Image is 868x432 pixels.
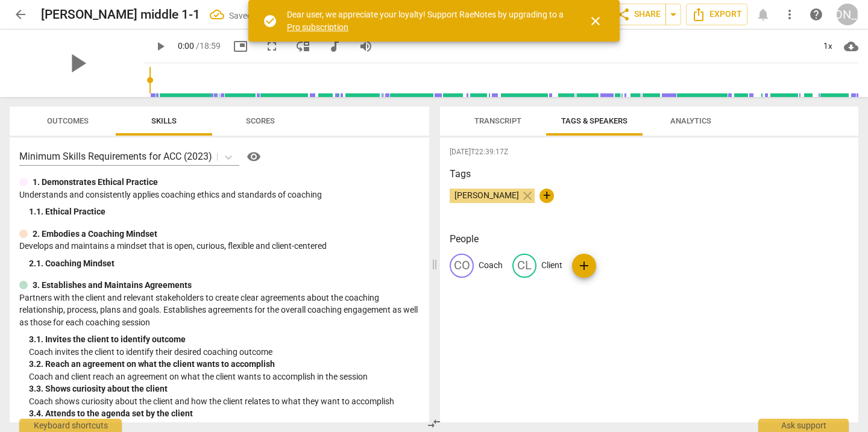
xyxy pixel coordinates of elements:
span: arrow_drop_down [666,7,681,22]
span: Share [616,7,661,22]
div: Saved [229,10,252,22]
div: 1. 1. Ethical Practice [29,205,420,218]
button: Volume [355,36,377,57]
p: 3. Establishes and Maintains Agreements [33,279,192,292]
p: Develops and maintains a mindset that is open, curious, flexible and client-centered [19,240,420,252]
div: CO [450,254,474,278]
div: 1x [816,37,839,56]
a: Help [805,4,827,25]
button: Fullscreen [261,36,283,57]
span: compare_arrows [427,416,441,431]
span: Analytics [670,116,711,125]
span: add [577,258,591,273]
a: Help [239,147,263,166]
p: Coach shows curiosity about the client and how the client relates to what they want to accomplish [29,395,420,408]
span: share [616,7,631,22]
span: Transcript [474,116,521,125]
div: 3. 4. Attends to the agenda set by the client [29,407,420,420]
span: Scores [246,116,275,125]
div: 3. 3. Shows curiosity about the client [29,383,420,395]
button: Close [581,7,610,36]
span: play_arrow [61,48,93,79]
span: arrow_back [13,7,28,22]
span: picture_in_picture [233,39,248,54]
p: Coach and client reach an agreement on what the client wants to accomplish in the session [29,371,420,383]
span: close [588,14,603,28]
button: Share [611,4,666,25]
a: Pro subscription [287,22,348,32]
span: move_down [296,39,310,54]
span: 0:00 [178,41,194,51]
span: close [520,189,535,203]
span: help [809,7,823,22]
button: Play [149,36,171,57]
p: 1. Demonstrates Ethical Practice [33,176,158,189]
button: + [539,189,554,203]
div: 3. 2. Reach an agreement on what the client wants to accomplish [29,358,420,371]
div: Keyboard shortcuts [19,419,122,432]
span: check_circle [263,14,277,28]
span: play_arrow [153,39,168,54]
span: cloud_download [844,39,858,54]
div: Dear user, we appreciate your loyalty! Support RaeNotes by upgrading to a [287,8,567,33]
p: Coach [479,259,503,272]
span: fullscreen [265,39,279,54]
button: Export [686,4,747,25]
span: Skills [151,116,177,125]
div: Ask support [758,419,849,432]
span: Outcomes [47,116,89,125]
button: Picture in picture [230,36,251,57]
p: Understands and consistently applies coaching ethics and standards of coaching [19,189,420,201]
span: volume_up [359,39,373,54]
p: Client [541,259,562,272]
p: 2. Embodies a Coaching Mindset [33,228,157,240]
button: Switch to audio player [324,36,345,57]
span: audiotrack [327,39,342,54]
div: 2. 1. Coaching Mindset [29,257,420,270]
span: more_vert [782,7,797,22]
span: Tags & Speakers [561,116,627,125]
div: 3. 1. Invites the client to identify outcome [29,333,420,346]
h2: [PERSON_NAME] middle 1-1 [41,7,200,22]
div: CL [512,254,536,278]
p: Partners with the client and relevant stakeholders to create clear agreements about the coaching ... [19,292,420,329]
span: [DATE]T22:39:17Z [450,147,849,157]
button: Sharing summary [665,4,681,25]
div: All changes saved [210,7,252,22]
span: visibility [247,149,261,164]
h3: People [450,232,849,246]
span: Export [691,7,742,22]
button: Help [244,147,263,166]
p: Minimum Skills Requirements for ACC (2023) [19,149,212,163]
p: Coach invites the client to identify their desired coaching outcome [29,346,420,358]
button: View player as separate pane [292,36,314,57]
button: [PERSON_NAME] [837,4,858,25]
span: / 18:59 [196,41,221,51]
span: [PERSON_NAME] [450,190,524,200]
h3: Tags [450,167,849,181]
